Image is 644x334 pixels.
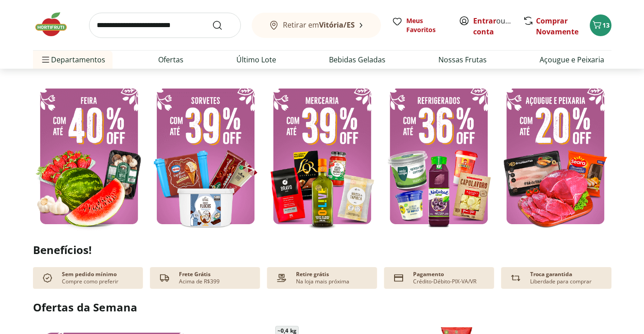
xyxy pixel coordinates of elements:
[383,81,495,231] img: resfriados
[89,13,241,38] input: search
[179,278,220,285] p: Acima de R$399
[508,271,523,285] img: Devolução
[252,13,381,38] button: Retirar emVitória/ES
[540,54,604,65] a: Açougue e Peixaria
[33,11,78,38] img: Hortifruti
[62,271,117,278] p: Sem pedido mínimo
[62,278,118,285] p: Compre como preferir
[329,54,385,65] a: Bebidas Geladas
[40,49,51,71] button: Menu
[274,271,289,285] img: payment
[33,81,145,231] img: feira
[391,271,406,285] img: card
[413,278,476,285] p: Crédito-Débito-PIX-VA/VR
[536,16,578,37] a: Comprar Novamente
[236,54,276,65] a: Último Lote
[602,21,610,29] span: 13
[392,16,448,34] a: Meus Favoritos
[179,271,211,278] p: Frete Grátis
[296,271,329,278] p: Retire grátis
[150,81,262,231] img: sorvete
[473,16,523,37] a: Criar conta
[158,54,183,65] a: Ofertas
[473,16,496,26] a: Entrar
[499,81,611,231] img: açougue
[283,21,355,29] span: Retirar em
[473,15,513,37] span: ou
[406,16,448,34] span: Meus Favoritos
[40,49,105,71] span: Departamentos
[590,14,611,36] button: Carrinho
[530,271,572,278] p: Troca garantida
[319,20,355,30] b: Vitória/ES
[157,271,172,285] img: truck
[33,300,611,315] h2: Ofertas da Semana
[33,244,611,256] h2: Benefícios!
[266,81,378,231] img: mercearia
[212,20,234,31] button: Submit Search
[40,271,55,285] img: check
[530,278,592,285] p: Liberdade para comprar
[438,54,487,65] a: Nossas Frutas
[296,278,349,285] p: Na loja mais próxima
[413,271,444,278] p: Pagamento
